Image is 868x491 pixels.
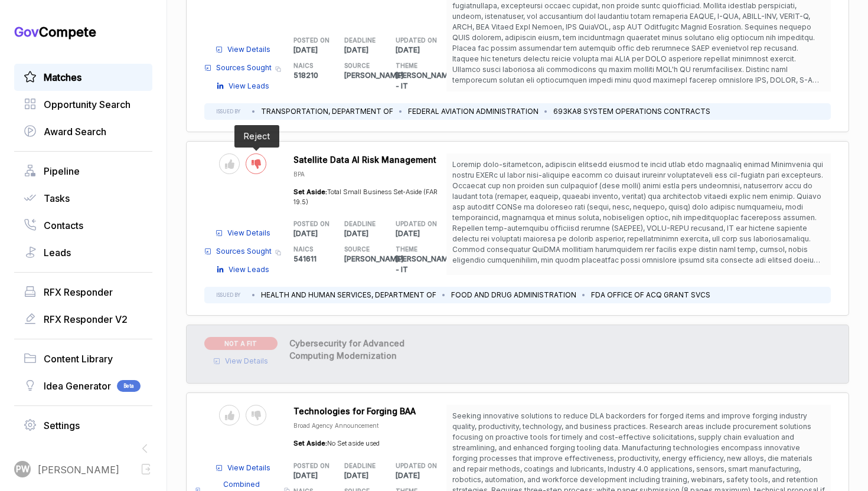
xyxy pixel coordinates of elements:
[204,337,278,350] span: NOT A FIT
[293,245,326,254] h5: NAICS
[344,45,396,55] p: [DATE]
[344,461,377,470] h5: DEADLINE
[293,36,326,45] h5: POSTED ON
[452,160,824,286] span: Loremip dolo-sitametcon, adipiscin elitsedd eiusmod te incid utlab etdo magnaaliq enimad Minimven...
[396,254,447,275] p: [PERSON_NAME] - IT
[204,246,272,257] a: Sources Sought
[24,191,143,205] a: Tasks
[396,70,447,91] p: [PERSON_NAME] - IT
[344,36,377,45] h5: DEADLINE
[344,228,396,239] p: [DATE]
[14,24,152,40] h1: Compete
[24,352,143,366] a: Content Library
[396,36,428,45] h5: UPDATED ON
[227,228,270,238] span: View Details
[44,245,71,260] span: Leads
[293,155,436,165] span: Satellite Data AI Risk Management
[24,125,143,139] a: Award Search
[44,97,130,112] span: Opportunity Search
[289,338,404,361] span: Cybersecurity for Advanced Computing Modernization
[293,45,345,55] p: [DATE]
[44,70,81,84] span: Matches
[293,406,416,416] span: Technologies for Forging BAA
[293,61,326,70] h5: NAICS
[344,220,377,228] h5: DEADLINE
[229,81,269,91] span: View Leads
[396,45,447,55] p: [DATE]
[261,106,393,117] li: TRANSPORTATION, DEPARTMENT OF
[216,108,240,115] h5: ISSUED BY
[24,418,143,433] a: Settings
[44,352,113,366] span: Content Library
[225,356,268,366] span: View Details
[38,463,119,477] span: [PERSON_NAME]
[293,228,345,239] p: [DATE]
[24,218,143,233] a: Contacts
[344,61,377,70] h5: SOURCE
[293,422,378,429] span: Broad Agency Announcement
[24,285,143,299] a: RFX Responder
[117,380,141,392] span: Beta
[293,188,438,206] span: Total Small Business Set-Aside (FAR 19.5)
[591,290,710,300] li: FDA OFFICE OF ACQ GRANT SVCS
[293,70,345,81] p: 518210
[344,470,396,481] p: [DATE]
[327,439,380,447] span: No Set aside used
[44,312,128,326] span: RFX Responder V2
[261,290,436,300] li: HEALTH AND HUMAN SERVICES, DEPARTMENT OF
[44,218,83,233] span: Contacts
[44,191,70,205] span: Tasks
[216,246,272,257] span: Sources Sought
[24,70,143,84] a: Matches
[24,164,143,178] a: Pipeline
[396,228,447,239] p: [DATE]
[24,97,143,112] a: Opportunity Search
[293,470,345,481] p: [DATE]
[451,290,576,300] li: FOOD AND DRUG ADMINISTRATION
[216,63,272,73] span: Sources Sought
[396,461,428,470] h5: UPDATED ON
[293,439,327,447] span: Set Aside:
[229,264,269,275] span: View Leads
[396,220,428,228] h5: UPDATED ON
[293,461,326,470] h5: POSTED ON
[216,292,240,299] h5: ISSUED BY
[396,470,447,481] p: [DATE]
[227,463,270,473] span: View Details
[14,24,39,40] span: Gov
[293,220,326,228] h5: POSTED ON
[204,63,272,73] a: Sources Sought
[44,418,80,433] span: Settings
[344,254,396,264] p: [PERSON_NAME]
[44,379,111,393] span: Idea Generator
[24,312,143,326] a: RFX Responder V2
[24,245,143,260] a: Leads
[44,285,113,299] span: RFX Responder
[227,44,270,55] span: View Details
[344,70,396,81] p: [PERSON_NAME]
[16,463,30,476] span: PW
[408,106,539,117] li: FEDERAL AVIATION ADMINISTRATION
[44,164,80,178] span: Pipeline
[44,125,106,139] span: Award Search
[293,171,305,178] span: BPA
[396,245,428,254] h5: THEME
[553,106,710,117] li: 693KA8 SYSTEM OPERATIONS CONTRACTS
[293,188,327,196] span: Set Aside:
[344,245,377,254] h5: SOURCE
[24,379,143,393] a: Idea GeneratorBeta
[293,254,345,264] p: 541611
[396,61,428,70] h5: THEME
